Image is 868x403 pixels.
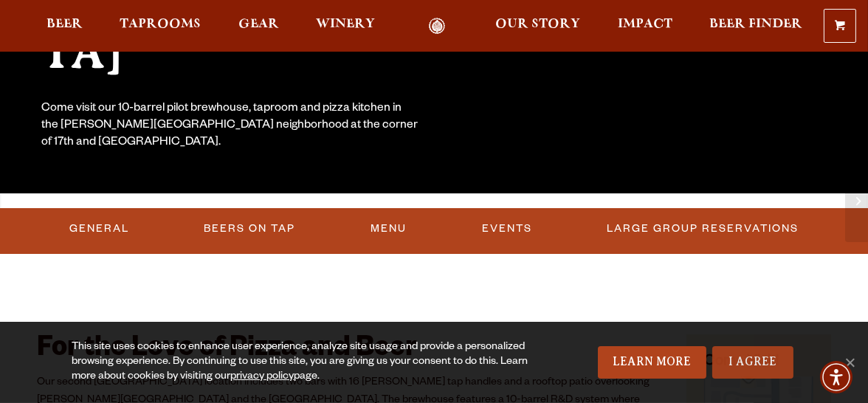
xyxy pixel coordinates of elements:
[229,18,289,35] a: Gear
[72,340,548,385] div: This site uses cookies to enhance user experience, analyze site usage and provide a personalized ...
[476,212,538,246] a: Events
[712,346,793,379] a: I Agree
[700,18,812,35] a: Beer Finder
[608,18,682,35] a: Impact
[46,18,83,30] span: Beer
[41,101,419,152] div: Come visit our 10-barrel pilot brewhouse, taproom and pizza kitchen in the [PERSON_NAME][GEOGRAPH...
[618,18,672,30] span: Impact
[598,346,706,379] a: Learn More
[601,212,805,246] a: Large Group Reservations
[120,18,201,30] span: Taprooms
[230,371,294,383] a: privacy policy
[37,18,92,35] a: Beer
[495,18,580,30] span: Our Story
[709,18,802,30] span: Beer Finder
[110,18,210,35] a: Taprooms
[365,212,413,246] a: Menu
[63,212,135,246] a: General
[198,212,301,246] a: Beers On Tap
[316,18,375,30] span: Winery
[486,18,590,35] a: Our Story
[409,18,464,35] a: Odell Home
[238,18,279,30] span: Gear
[820,361,852,393] div: Accessibility Menu
[306,18,385,35] a: Winery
